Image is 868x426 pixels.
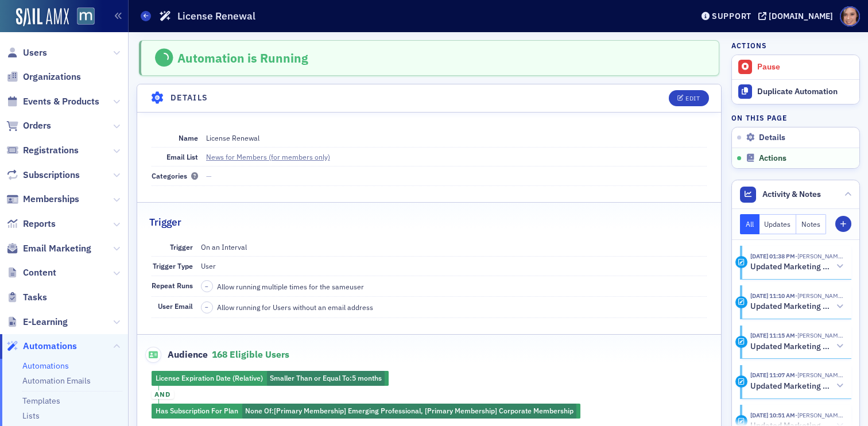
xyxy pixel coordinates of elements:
span: Reports [23,218,56,230]
time: 5/13/2024 11:10 AM [750,292,795,300]
a: Registrations [6,144,79,157]
a: Templates [22,396,60,406]
span: Katie Foo [795,292,843,300]
span: Audience [145,347,208,363]
time: 4/25/2024 10:51 AM [750,411,795,419]
span: Activity & Notes [762,188,821,200]
span: Details [759,133,785,143]
a: E-Learning [6,316,68,328]
span: Email List [166,152,198,161]
span: Name [179,133,198,142]
span: Tasks [23,291,47,304]
span: Trigger [170,242,193,251]
div: Activity [735,296,747,308]
a: Subscriptions [6,169,80,181]
span: Trigger Type [153,261,193,270]
button: All [740,214,759,234]
dd: On an Interval [201,238,707,256]
button: [DOMAIN_NAME] [758,12,837,20]
a: Users [6,47,47,59]
span: Repeat Runs [152,281,193,290]
a: Email Marketing [6,242,91,255]
span: E-Learning [23,316,68,328]
span: Katie Foo [795,411,843,419]
span: User [201,261,216,270]
button: Edit [669,90,708,106]
time: 4/29/2024 11:15 AM [750,331,795,339]
button: Updated Marketing platform automation: License Renewal [750,380,843,392]
a: Automations [22,361,69,371]
div: Edit [685,95,700,102]
span: User Email [158,301,193,311]
h5: Updated Marketing platform automation: License Renewal [750,301,832,312]
span: Categories [152,171,198,180]
span: Katie Foo [795,371,843,379]
span: Orders [23,119,51,132]
div: [DOMAIN_NAME] [769,11,833,21]
span: Allow running for Users without an email address [217,302,373,312]
a: Automations [6,340,77,353]
span: Events & Products [23,95,99,108]
span: Registrations [23,144,79,157]
span: Email Marketing [23,242,91,255]
span: Katie Foo [795,252,843,260]
time: 7/14/2025 01:38 PM [750,252,795,260]
span: Profile [840,6,860,26]
h5: Updated Marketing platform automation: License Renewal [750,342,832,352]
div: Automation is Running [177,51,308,65]
span: – [205,282,208,291]
h4: Details [170,92,208,104]
button: Updates [759,214,797,234]
a: Duplicate Automation [732,79,859,104]
a: Content [6,266,56,279]
span: 168 eligible users [212,348,289,360]
img: SailAMX [16,8,69,26]
a: Tasks [6,291,47,304]
a: Reports [6,218,56,230]
span: Katie Foo [795,331,843,339]
button: Pause [732,55,859,79]
span: Automations [23,340,77,353]
a: Orders [6,119,51,132]
div: Pause [757,62,854,72]
span: Users [23,47,47,59]
a: Memberships [6,193,79,206]
a: Lists [22,410,40,421]
h1: License Renewal [177,9,255,23]
span: – [205,303,208,311]
a: Events & Products [6,95,99,108]
a: Organizations [6,71,81,83]
a: News for Members (for members only) [206,152,340,162]
div: Activity [735,336,747,348]
span: — [206,171,212,180]
div: Support [712,11,751,21]
a: Automation Emails [22,375,91,386]
h5: Updated Marketing platform automation: License Renewal [750,262,832,272]
a: View Homepage [69,7,95,27]
button: Updated Marketing platform automation: License Renewal [750,301,843,313]
span: Allow running multiple times for the same user [217,281,364,292]
div: License Renewal [206,133,259,143]
span: Actions [759,153,786,164]
div: Duplicate Automation [757,87,854,97]
span: Organizations [23,71,81,83]
h5: Updated Marketing platform automation: License Renewal [750,381,832,392]
span: Subscriptions [23,169,80,181]
h4: On this page [731,113,860,123]
button: Updated Marketing platform automation: License Renewal [750,261,843,273]
div: Activity [735,375,747,388]
time: 4/25/2024 11:07 AM [750,371,795,379]
h2: Trigger [149,215,181,230]
button: Notes [796,214,826,234]
span: Content [23,266,56,279]
div: Activity [735,256,747,268]
h4: Actions [731,40,767,51]
span: Memberships [23,193,79,206]
button: Updated Marketing platform automation: License Renewal [750,340,843,353]
img: SailAMX [77,7,95,25]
